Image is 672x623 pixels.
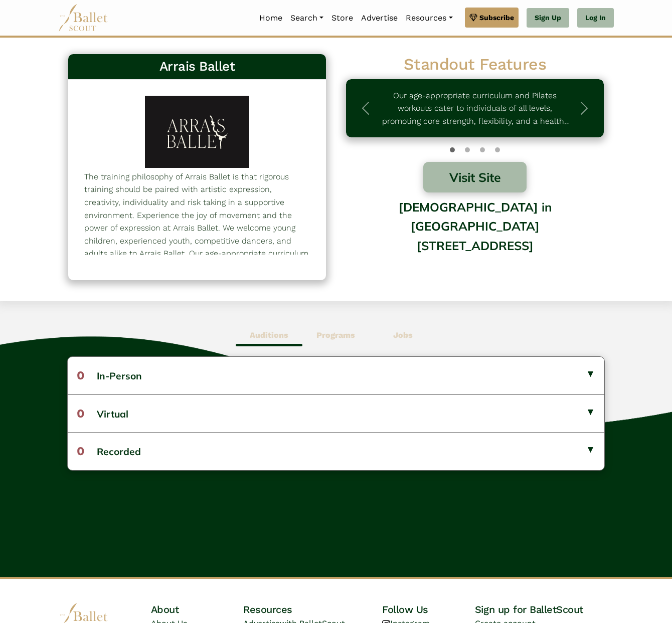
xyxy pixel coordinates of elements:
[469,12,477,23] img: gem.svg
[480,142,485,157] button: Slide 2
[465,142,470,157] button: Slide 1
[68,432,604,470] button: 0Recorded
[381,89,569,128] p: Our age-appropriate curriculum and Pilates workouts cater to individuals of all levels, promoting...
[250,330,288,340] b: Auditions
[577,8,614,28] a: Log In
[68,357,604,394] button: 0In-Person
[450,142,455,157] button: Slide 0
[346,54,604,75] h2: Standout Features
[77,444,84,458] span: 0
[475,603,614,616] h4: Sign up for BalletScout
[402,8,456,29] a: Resources
[243,603,382,616] h4: Resources
[465,8,519,28] a: Subscribe
[357,8,402,29] a: Advertise
[423,162,527,192] button: Visit Site
[382,603,475,616] h4: Follow Us
[346,192,604,270] div: [DEMOGRAPHIC_DATA] in [GEOGRAPHIC_DATA] [STREET_ADDRESS]
[68,394,604,432] button: 0Virtual
[77,368,84,382] span: 0
[151,603,244,616] h4: About
[77,406,84,421] span: 0
[393,330,413,340] b: Jobs
[316,330,355,340] b: Programs
[327,8,357,29] a: Store
[495,142,500,157] button: Slide 3
[84,170,310,299] p: The training philosophy of Arrais Ballet is that rigorous training should be paired with artistic...
[255,8,286,29] a: Home
[479,12,514,23] span: Subscribe
[527,8,569,28] a: Sign Up
[76,58,318,75] h3: Arrais Ballet
[286,8,327,29] a: Search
